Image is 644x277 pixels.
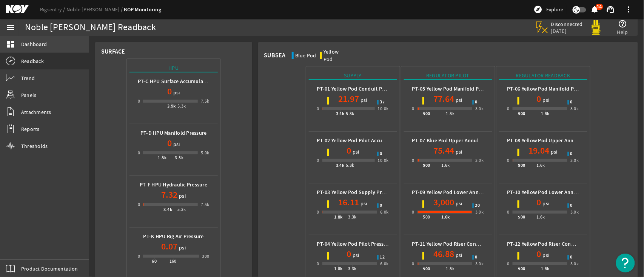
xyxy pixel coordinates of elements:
a: Rigsentry [40,6,66,13]
span: Dashboard [21,40,47,48]
span: 0 [380,152,382,156]
div: 7.5k [201,201,210,208]
span: 0 [380,203,382,208]
span: 0 [570,152,573,156]
a: BOP Monitoring [124,6,162,13]
span: Thresholds [21,142,48,150]
div: 3.0k [570,105,579,112]
span: psi [454,200,462,207]
h1: 77.64 [433,93,454,105]
div: Yellow Pod [324,48,348,63]
h1: 21.97 [338,93,359,105]
b: PT-10 Yellow Pod Lower Annular Pressure [507,189,605,196]
div: 3.0k [475,208,484,216]
mat-icon: support_agent [606,5,615,14]
div: 3.3k [348,265,357,272]
div: 0 [317,260,319,268]
div: 500 [423,162,430,169]
span: psi [541,200,550,207]
span: psi [541,251,550,259]
div: 7.5k [201,97,210,105]
h1: 0 [537,196,541,208]
b: PT-05 Yellow Pod Manifold Pilot Pressure [412,85,509,92]
span: psi [454,251,462,259]
div: 3.3k [175,154,184,162]
span: psi [541,96,550,104]
span: psi [177,192,186,200]
h1: 0 [537,93,541,105]
div: 500 [423,213,430,221]
b: PT-02 Yellow Pod Pilot Accumulator Pressure [317,137,423,144]
h1: 75.44 [433,145,454,157]
span: 0 [570,100,573,105]
div: 3.0k [475,260,484,268]
h1: 16.11 [338,196,359,208]
div: 0 [317,157,319,164]
div: 3.0k [570,260,579,268]
div: 500 [423,110,430,117]
div: 1.8k [446,110,455,117]
span: Help [617,28,628,36]
div: 3.4k [336,110,345,117]
div: 3.9k [167,102,176,110]
div: Supply [309,72,397,80]
div: 500 [423,265,430,272]
b: PT-08 Yellow Pod Upper Annular Pressure [507,137,605,144]
div: 0 [507,157,510,164]
span: psi [359,96,367,104]
div: 1.6k [442,162,450,169]
span: psi [351,148,359,155]
div: Blue Pod [295,52,316,59]
div: Regulator Readback [499,72,587,80]
img: Yellowpod.svg [589,20,604,35]
div: 1.8k [334,213,343,221]
b: PT-06 Yellow Pod Manifold Pressure [507,85,592,92]
div: 0 [412,208,414,216]
b: PT-C HPU Surface Accumulator Pressure [138,78,232,85]
span: psi [172,140,180,148]
span: 20 [475,203,480,208]
b: PT-D HPU Manifold Pressure [140,129,207,137]
div: 1.6k [537,213,545,221]
b: PT-11 Yellow Pod Riser Connector Regulator Pilot Pressure [412,240,550,248]
div: 5.3k [177,102,186,110]
h1: 0 [167,137,172,149]
h1: 0 [347,248,351,260]
h1: 0 [167,85,172,97]
mat-icon: explore [534,5,543,14]
span: Readback [21,57,44,65]
span: Attachments [21,108,51,116]
b: PT-01 Yellow Pod Conduit Pressure [317,85,399,92]
div: 160 [169,257,177,265]
h1: 46.88 [433,248,454,260]
div: 3.4k [164,206,173,213]
span: Disconnected [551,21,583,28]
div: Surface [101,48,125,55]
div: 60 [152,257,157,265]
span: 0 [570,255,573,260]
h1: 19.04 [528,145,549,157]
b: PT-04 Yellow Pod Pilot Pressure [317,240,392,248]
div: 500 [518,213,525,221]
h1: 3,000 [433,196,454,208]
div: 0 [138,201,140,208]
span: 0 [475,100,478,105]
div: 5.3k [346,162,354,169]
mat-icon: dashboard [6,40,15,49]
div: 1.8k [334,265,343,272]
div: 500 [518,265,525,272]
span: psi [454,148,462,155]
button: more_vert [620,0,638,18]
div: 0 [138,149,140,157]
div: 5.3k [346,110,354,117]
span: 12 [380,255,385,260]
mat-icon: notifications [590,5,599,14]
div: 1.6k [537,162,545,169]
div: 10.0k [378,105,389,112]
span: psi [549,148,558,155]
div: 0 [138,97,140,105]
h1: 0.07 [161,240,177,252]
div: 0 [138,252,140,260]
div: 0 [317,208,319,216]
div: 0 [507,260,510,268]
